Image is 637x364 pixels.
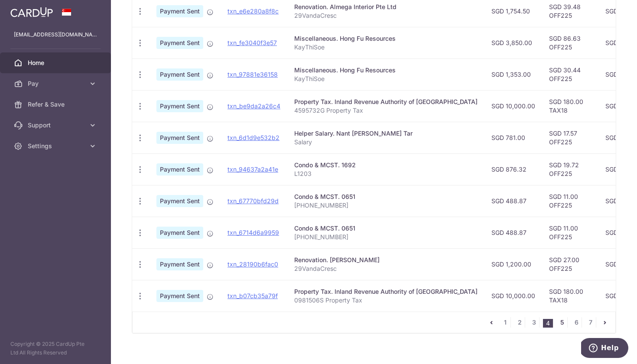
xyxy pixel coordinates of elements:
[529,317,539,328] a: 3
[227,260,278,268] a: txn_28190b6fac0
[294,296,478,305] p: 0981506S Property Tax
[542,90,598,122] td: SGD 180.00 TAX18
[484,122,542,153] td: SGD 781.00
[294,224,478,233] div: Condo & MCST. 0651
[542,248,598,280] td: SGD 27.00 OFF225
[156,100,203,112] span: Payment Sent
[542,27,598,58] td: SGD 86.63 OFF225
[294,34,478,43] div: Miscellaneous. Hong Fu Resources
[571,317,582,328] a: 6
[500,317,510,328] a: 1
[294,75,478,83] p: KayThiSoe
[156,132,203,144] span: Payment Sent
[14,30,97,39] p: [EMAIL_ADDRESS][DOMAIN_NAME]
[294,106,478,115] p: 4595732G Property Tax
[484,185,542,217] td: SGD 488.87
[514,317,525,328] a: 2
[484,280,542,312] td: SGD 10,000.00
[294,129,478,138] div: Helper Salary. Nant [PERSON_NAME] Tar
[484,217,542,248] td: SGD 488.87
[294,11,478,20] p: 29VandaCresc
[294,3,478,11] div: Renovation. Almega Interior Pte Ltd
[227,71,278,78] a: txn_97881e36158
[542,280,598,312] td: SGD 180.00 TAX18
[557,317,567,328] a: 5
[156,37,203,49] span: Payment Sent
[156,258,203,270] span: Payment Sent
[294,256,478,264] div: Renovation. [PERSON_NAME]
[543,319,553,328] li: 4
[156,68,203,81] span: Payment Sent
[294,201,478,210] p: [PHONE_NUMBER]
[294,43,478,52] p: KayThiSoe
[227,39,277,46] a: txn_fe3040f3e57
[484,27,542,58] td: SGD 3,850.00
[484,248,542,280] td: SGD 1,200.00
[542,185,598,217] td: SGD 11.00 OFF225
[294,66,478,75] div: Miscellaneous. Hong Fu Resources
[294,161,478,169] div: Condo & MCST. 1692
[227,102,280,110] a: txn_be9da2a26c4
[227,292,278,299] a: txn_b07cb35a79f
[156,5,203,17] span: Payment Sent
[542,217,598,248] td: SGD 11.00 OFF225
[542,153,598,185] td: SGD 19.72 OFF225
[581,338,628,360] iframe: Opens a widget where you can find more information
[227,229,279,236] a: txn_6714d6a9959
[542,122,598,153] td: SGD 17.57 OFF225
[28,121,85,130] span: Support
[28,100,85,109] span: Refer & Save
[28,79,85,88] span: Pay
[294,233,478,241] p: [PHONE_NUMBER]
[227,7,279,15] a: txn_e6e280a8f8c
[294,264,478,273] p: 29VandaCresc
[484,90,542,122] td: SGD 10,000.00
[294,192,478,201] div: Condo & MCST. 0651
[10,7,53,17] img: CardUp
[294,97,478,106] div: Property Tax. Inland Revenue Authority of [GEOGRAPHIC_DATA]
[227,197,279,205] a: txn_67770bfd29d
[294,138,478,146] p: Salary
[484,58,542,90] td: SGD 1,353.00
[156,227,203,239] span: Payment Sent
[484,153,542,185] td: SGD 876.32
[542,58,598,90] td: SGD 30.44 OFF225
[156,163,203,175] span: Payment Sent
[156,195,203,207] span: Payment Sent
[227,134,279,141] a: txn_6d1d9e532b2
[294,169,478,178] p: L1203
[294,287,478,296] div: Property Tax. Inland Revenue Authority of [GEOGRAPHIC_DATA]
[227,166,278,173] a: txn_94637a2a41e
[28,142,85,150] span: Settings
[156,290,203,302] span: Payment Sent
[486,312,615,333] nav: pager
[28,58,85,67] span: Home
[585,317,596,328] a: 7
